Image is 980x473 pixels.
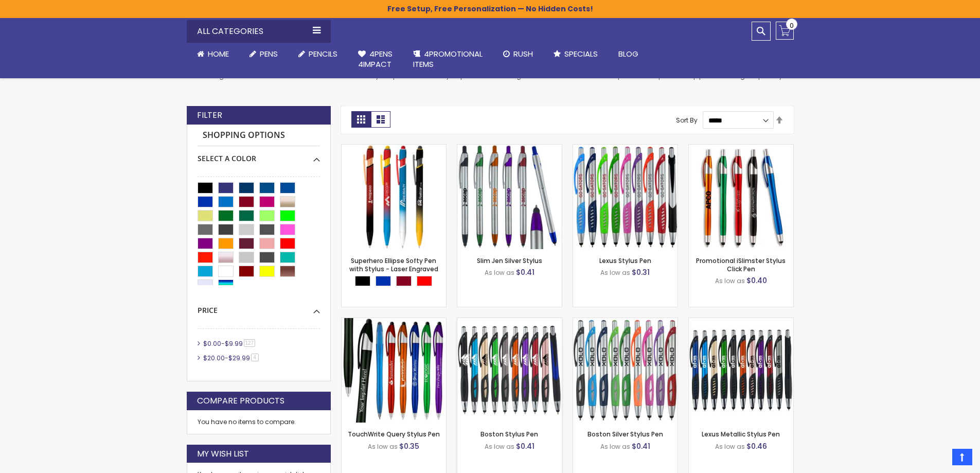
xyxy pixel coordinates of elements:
[348,43,403,76] a: 4Pens4impact
[197,395,284,407] strong: Compare Products
[198,146,320,164] div: Select A Color
[689,318,793,326] a: Lexus Metallic Stylus Pen
[689,144,793,153] a: Promotional iSlimster Stylus Click Pen
[587,430,663,439] a: Boston Silver Stylus Pen
[396,276,412,286] div: Burgundy
[573,318,678,423] img: Boston Silver Stylus Pen
[485,442,514,451] span: As low as
[457,318,562,326] a: Boston Stylus Pen
[457,145,562,249] img: Slim Jen Silver Stylus
[776,22,794,40] a: 0
[746,441,767,451] span: $0.46
[228,354,250,362] span: $29.99
[608,43,649,65] a: Blog
[676,116,698,125] label: Sort By
[355,276,370,286] div: Black
[516,267,534,277] span: $0.41
[632,441,650,451] span: $0.41
[244,339,256,347] span: 127
[952,449,972,465] a: Top
[239,43,288,65] a: Pens
[368,442,398,451] span: As low as
[480,430,538,439] a: Boston Stylus Pen
[599,256,651,265] a: Lexus Stylus Pen
[309,48,337,59] span: Pencils
[376,276,391,286] div: Blue
[342,318,446,423] img: TouchWrite Query Stylus Pen
[573,145,678,249] img: Lexus Stylus Pen
[260,48,278,59] span: Pens
[689,318,793,423] img: Lexus Metallic Stylus Pen
[702,430,780,439] a: Lexus Metallic Stylus Pen
[513,48,533,59] span: Rush
[197,110,222,121] strong: Filter
[485,268,514,277] span: As low as
[187,43,239,65] a: Home
[225,339,243,348] span: $9.99
[201,354,262,362] a: $20.00-$29.994
[689,145,793,249] img: Promotional iSlimster Stylus Click Pen
[208,48,229,59] span: Home
[342,144,446,153] a: Superhero Ellipse Softy Pen with Stylus - Laser Engraved
[564,48,598,59] span: Specials
[413,48,483,69] span: 4PROMOTIONAL ITEMS
[600,442,630,451] span: As low as
[351,111,371,128] strong: Grid
[477,256,542,265] a: Slim Jen Silver Stylus
[715,276,745,285] span: As low as
[417,276,432,286] div: Red
[399,441,419,451] span: $0.35
[187,20,331,43] div: All Categories
[342,145,446,249] img: Superhero Ellipse Softy Pen with Stylus - Laser Engraved
[358,48,393,69] span: 4Pens 4impact
[457,318,562,423] img: Boston Stylus Pen
[516,441,534,451] span: $0.41
[198,298,320,316] div: Price
[746,275,767,286] span: $0.40
[696,256,786,273] a: Promotional iSlimster Stylus Click Pen
[403,43,493,76] a: 4PROMOTIONALITEMS
[197,448,249,460] strong: My Wish List
[201,339,259,348] a: $0.00-$9.99127
[349,256,438,273] a: Superhero Ellipse Softy Pen with Stylus - Laser Engraved
[251,354,259,361] span: 4
[493,43,543,65] a: Rush
[203,354,225,362] span: $20.00
[203,339,221,348] span: $0.00
[715,442,745,451] span: As low as
[618,48,638,59] span: Blog
[187,410,331,434] div: You have no items to compare.
[790,21,794,30] span: 0
[543,43,608,65] a: Specials
[348,430,440,439] a: TouchWrite Query Stylus Pen
[342,318,446,326] a: TouchWrite Query Stylus Pen
[288,43,348,65] a: Pencils
[457,144,562,153] a: Slim Jen Silver Stylus
[198,125,320,147] strong: Shopping Options
[573,144,678,153] a: Lexus Stylus Pen
[600,268,630,277] span: As low as
[573,318,678,326] a: Boston Silver Stylus Pen
[632,267,650,277] span: $0.31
